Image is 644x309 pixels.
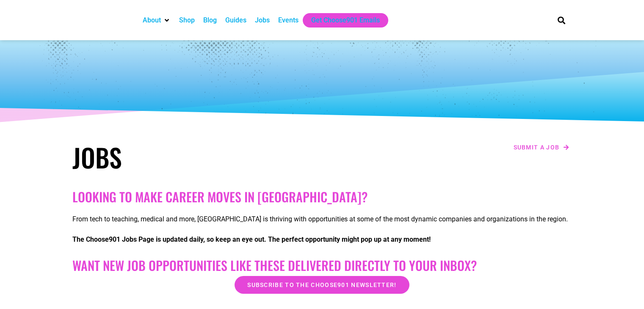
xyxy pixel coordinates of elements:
div: About [138,13,175,28]
a: Jobs [255,15,270,25]
a: Events [278,15,299,25]
span: Subscribe to the Choose901 newsletter! [247,282,396,288]
span: Submit a job [514,144,560,150]
h2: Want New Job Opportunities like these Delivered Directly to your Inbox? [72,258,572,273]
h2: Looking to make career moves in [GEOGRAPHIC_DATA]? [72,189,572,204]
a: Submit a job [511,142,572,153]
div: Search [554,13,568,27]
nav: Main nav [138,13,543,28]
a: Blog [203,15,217,25]
a: Subscribe to the Choose901 newsletter! [235,276,409,294]
a: Get Choose901 Emails [311,15,380,25]
strong: The Choose901 Jobs Page is updated daily, so keep an eye out. The perfect opportunity might pop u... [72,235,431,243]
a: About [143,15,161,25]
p: From tech to teaching, medical and more, [GEOGRAPHIC_DATA] is thriving with opportunities at some... [72,214,572,224]
a: Guides [225,15,246,25]
h1: Jobs [72,142,318,172]
a: Shop [179,15,195,25]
